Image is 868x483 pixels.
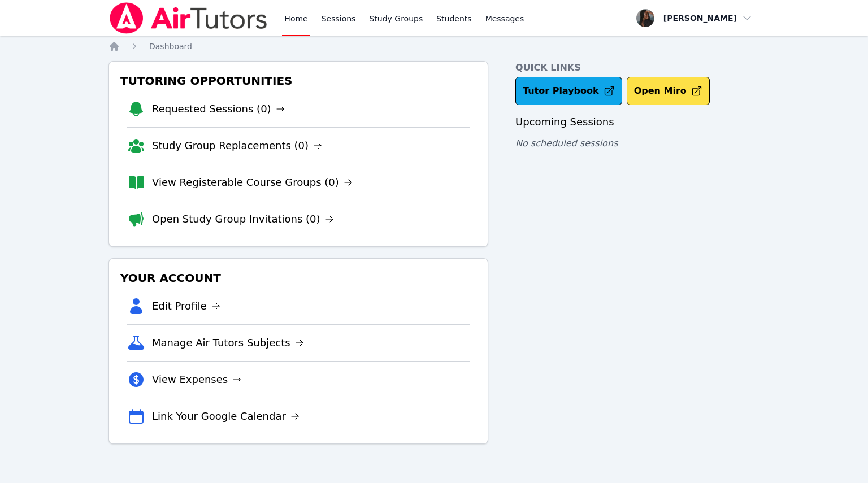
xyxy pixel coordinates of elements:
[108,2,268,34] img: Air Tutors
[152,138,322,154] a: Study Group Replacements (0)
[152,335,304,351] a: Manage Air Tutors Subjects
[118,268,479,288] h3: Your Account
[149,42,192,51] span: Dashboard
[152,211,334,227] a: Open Study Group Invitations (0)
[515,61,759,75] h4: Quick Links
[152,372,241,388] a: View Expenses
[108,41,759,52] nav: Breadcrumb
[515,77,622,105] a: Tutor Playbook
[118,71,479,91] h3: Tutoring Opportunities
[149,41,192,52] a: Dashboard
[515,114,759,130] h3: Upcoming Sessions
[485,13,524,24] span: Messages
[627,77,710,105] button: Open Miro
[152,101,285,117] a: Requested Sessions (0)
[152,175,353,190] a: View Registerable Course Groups (0)
[515,138,618,149] span: No scheduled sessions
[152,298,220,314] a: Edit Profile
[152,408,300,424] a: Link Your Google Calendar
